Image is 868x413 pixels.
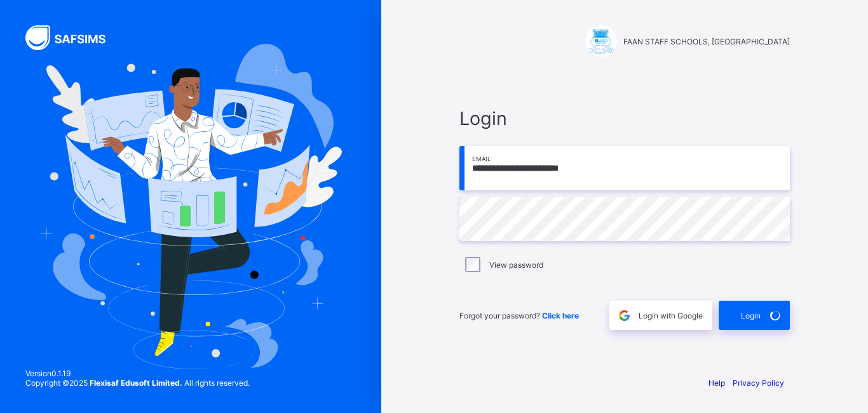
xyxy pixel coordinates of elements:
a: Privacy Policy [733,378,784,388]
span: FAAN STAFF SCHOOLS, [GEOGRAPHIC_DATA] [623,37,790,46]
a: Click here [542,311,579,320]
label: View password [489,260,543,270]
strong: Flexisaf Edusoft Limited. [90,378,182,388]
span: Login with Google [639,311,703,320]
span: Forgot your password? [459,311,579,320]
span: Version 0.1.19 [25,369,250,378]
img: Hero Image [39,44,342,369]
a: Help [709,378,725,388]
img: SAFSIMS Logo [25,25,121,50]
img: google.396cfc9801f0270233282035f929180a.svg [617,308,632,323]
span: Copyright © 2025 All rights reserved. [25,378,250,388]
span: Login [459,107,790,129]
